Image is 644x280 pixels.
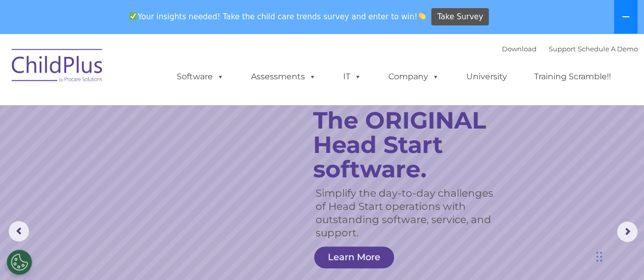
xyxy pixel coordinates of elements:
[313,108,514,181] rs-layer: The ORIGINAL Head Start software.
[7,42,108,92] img: ChildPlus by Procare Solutions
[456,67,517,87] a: University
[129,12,137,20] img: ✅
[7,250,32,275] button: Cookies Settings
[314,246,394,268] a: Learn More
[316,186,504,239] rs-layer: Simplify the day-to-day challenges of Head Start operations with outstanding software, service, a...
[333,67,372,87] a: IT
[478,170,644,280] iframe: Chat Widget
[431,8,489,26] a: Take Survey
[596,241,602,272] div: Drag
[166,67,234,87] a: Software
[524,67,621,87] a: Training Scramble!!
[241,67,326,87] a: Assessments
[142,67,173,75] span: Last name
[502,45,638,53] font: |
[578,45,638,53] a: Schedule A Demo
[378,67,450,87] a: Company
[549,45,576,53] a: Support
[125,7,430,26] span: Your insights needed! Take the child care trends survey and enter to win!
[437,8,483,26] span: Take Survey
[502,45,537,53] a: Download
[418,12,426,20] img: 👏
[142,109,185,116] span: Phone number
